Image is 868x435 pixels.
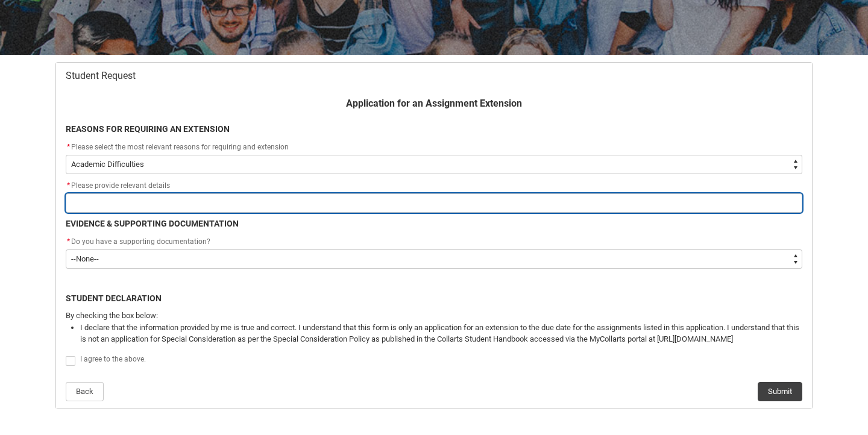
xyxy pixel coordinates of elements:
[67,143,70,151] abbr: required
[67,181,70,190] abbr: required
[66,382,104,401] button: Back
[66,124,230,134] b: REASONS FOR REQUIRING AN EXTENSION
[66,181,170,190] span: Please provide relevant details
[346,98,522,109] b: Application for an Assignment Extension
[55,62,813,409] article: Redu_Student_Request flow
[71,143,289,151] span: Please select the most relevant reasons for requiring and extension
[66,219,239,228] b: EVIDENCE & SUPPORTING DOCUMENTATION
[80,322,802,345] li: I declare that the information provided by me is true and correct. I understand that this form is...
[66,70,136,82] span: Student Request
[758,382,802,401] button: Submit
[66,310,802,322] p: By checking the box below:
[66,293,162,303] b: STUDENT DECLARATION
[67,237,70,246] abbr: required
[71,237,210,246] span: Do you have a supporting documentation?
[80,355,146,363] span: I agree to the above.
